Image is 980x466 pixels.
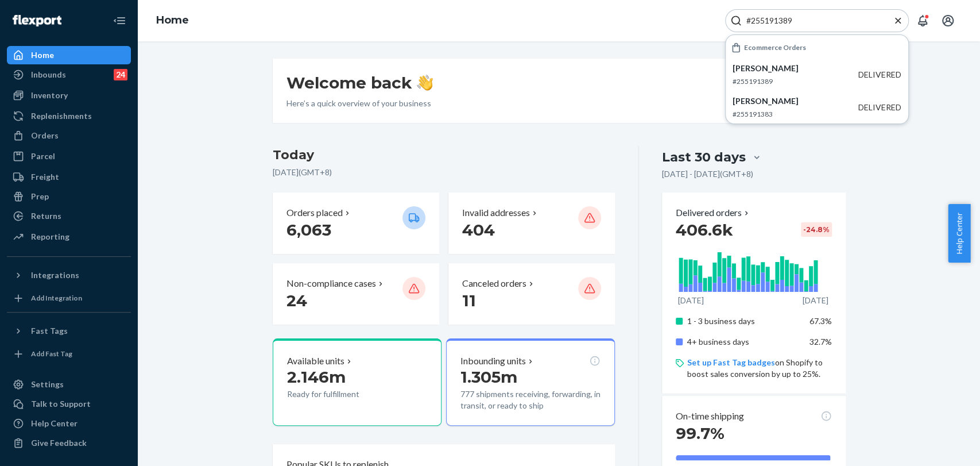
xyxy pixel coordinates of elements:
span: 6,063 [286,220,331,240]
div: Inbounds [31,69,66,80]
div: Parcel [31,151,55,162]
button: Close Search [892,15,904,27]
a: Talk to Support [7,395,131,413]
p: 777 shipments receiving, forwarding, in transit, or ready to ship [460,388,601,411]
p: [DATE] - [DATE] ( GMT+8 ) [662,168,753,180]
div: Give Feedback [31,437,87,449]
div: Returns [31,210,61,222]
p: Canceled orders [462,277,526,290]
button: Open notifications [911,9,934,32]
p: Invalid addresses [462,206,530,219]
p: [DATE] [803,295,828,306]
p: [DATE] ( GMT+8 ) [273,167,615,178]
button: Non-compliance cases 24 [273,263,439,325]
span: 32.7% [809,337,832,346]
button: Help Center [948,204,970,263]
button: Integrations [7,266,131,284]
button: Close Navigation [108,9,131,32]
p: 4+ business days [687,336,800,348]
div: Fast Tags [31,325,68,337]
a: Parcel [7,147,131,165]
a: Home [7,46,131,64]
p: Available units [287,355,344,368]
p: [DATE] [678,295,704,306]
button: Fast Tags [7,322,131,340]
div: Integrations [31,269,79,281]
p: Orders placed [286,206,343,219]
h1: Welcome back [286,72,433,93]
div: Replenishments [31,110,92,122]
button: Inbounding units1.305m777 shipments receiving, forwarding, in transit, or ready to ship [446,338,615,426]
p: Non-compliance cases [286,277,376,290]
p: On-time shipping [676,410,744,423]
div: -24.8 % [801,222,832,237]
span: 2.146m [287,367,346,387]
a: Returns [7,207,131,225]
a: Settings [7,375,131,394]
div: Prep [31,191,49,202]
a: Add Integration [7,289,131,307]
a: Prep [7,187,131,206]
div: Freight [31,171,59,183]
div: Inventory [31,90,68,101]
a: Set up Fast Tag badges [687,357,775,367]
div: DELIVERED [858,69,901,80]
a: Home [156,14,189,26]
button: Orders placed 6,063 [273,192,439,254]
a: Replenishments [7,107,131,125]
a: Reporting [7,228,131,246]
p: Here’s a quick overview of your business [286,98,433,109]
img: Flexport logo [13,15,61,26]
div: Orders [31,130,59,141]
svg: Search Icon [730,15,742,26]
p: Inbounding units [460,355,526,368]
div: Talk to Support [31,398,91,410]
input: Search Input [742,15,883,26]
span: 99.7% [676,423,725,443]
p: #255191383 [733,109,858,119]
div: 24 [114,69,127,80]
span: 67.3% [809,316,832,326]
h6: Ecommerce Orders [744,44,806,51]
button: Canceled orders 11 [448,263,615,325]
a: Help Center [7,414,131,433]
p: [PERSON_NAME] [733,95,858,107]
img: hand-wave emoji [417,75,433,91]
div: Help Center [31,418,78,429]
div: Reporting [31,231,69,242]
div: Add Integration [31,293,82,303]
ol: breadcrumbs [147,4,198,37]
div: Home [31,49,54,61]
button: Open account menu [936,9,959,32]
a: Freight [7,168,131,186]
a: Inbounds24 [7,66,131,84]
span: 11 [462,291,476,310]
button: Invalid addresses 404 [448,192,615,254]
p: 1 - 3 business days [687,315,800,327]
div: DELIVERED [858,102,901,113]
button: Available units2.146mReady for fulfillment [273,338,441,426]
span: 24 [286,291,307,310]
span: 404 [462,220,495,240]
button: Give Feedback [7,434,131,452]
p: Ready for fulfillment [287,388,393,400]
a: Orders [7,126,131,145]
p: #255191389 [733,76,858,86]
button: Delivered orders [676,206,751,219]
a: Inventory [7,86,131,105]
span: 1.305m [460,367,517,387]
div: Settings [31,379,64,390]
div: Add Fast Tag [31,349,72,359]
p: on Shopify to boost sales conversion by up to 25%. [687,357,831,380]
div: Last 30 days [662,148,746,166]
h3: Today [273,146,615,164]
span: 406.6k [676,220,733,240]
p: [PERSON_NAME] [733,63,858,74]
a: Add Fast Tag [7,345,131,363]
